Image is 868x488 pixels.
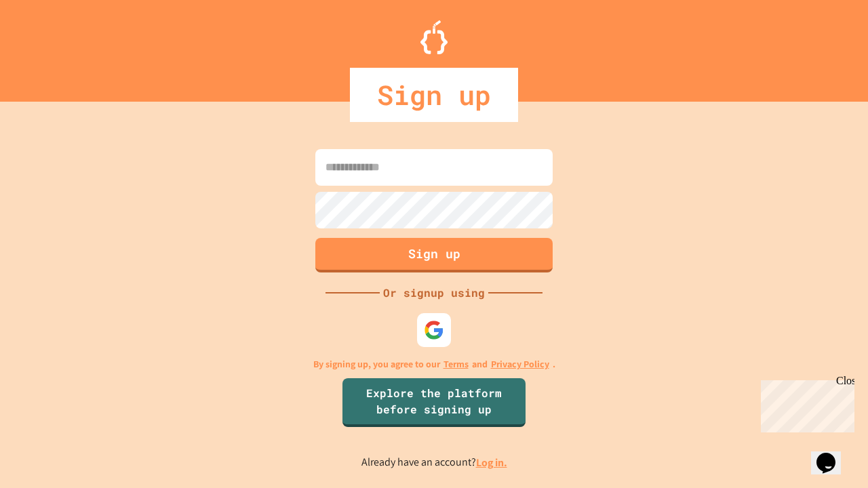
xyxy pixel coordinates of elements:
[380,285,488,301] div: Or signup using
[811,434,854,474] iframe: chat widget
[443,357,469,371] a: Terms
[315,238,553,272] button: Sign up
[361,454,507,471] p: Already have an account?
[755,375,854,432] iframe: chat widget
[342,378,526,427] a: Explore the platform before signing up
[491,357,549,371] a: Privacy Policy
[313,357,555,371] p: By signing up, you agree to our and .
[420,20,448,54] img: Logo.svg
[476,455,507,470] a: Log in.
[350,68,518,122] div: Sign up
[424,320,444,340] img: google-icon.svg
[5,5,94,86] div: Chat with us now!Close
